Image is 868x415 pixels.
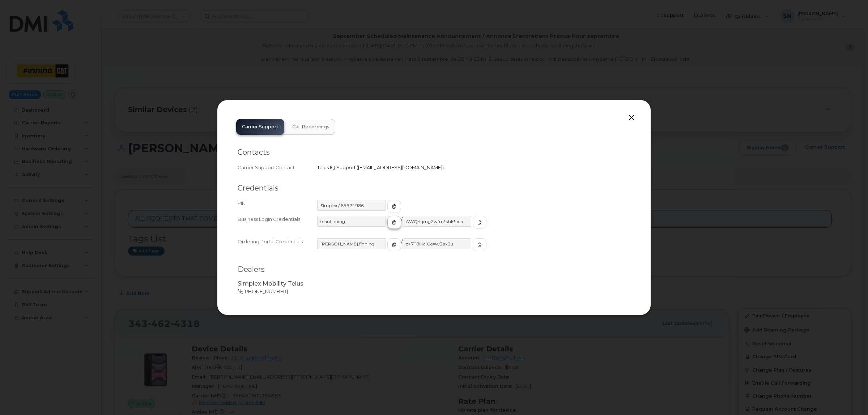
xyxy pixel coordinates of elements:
[387,238,401,251] button: copy to clipboard
[238,265,630,274] h2: Dealers
[238,148,630,157] h2: Contacts
[317,216,630,235] div: /
[238,164,317,171] div: Carrier Support Contact
[358,164,442,170] span: [EMAIL_ADDRESS][DOMAIN_NAME]
[238,288,630,295] p: [PHONE_NUMBER]
[238,200,317,213] div: PIN
[238,184,630,193] h2: Credentials
[473,216,486,229] button: copy to clipboard
[317,238,630,258] div: /
[238,216,317,235] div: Business Login Credentials
[292,124,329,130] span: Call Recordings
[238,238,317,258] div: Ordering Portal Credentials
[317,164,356,170] span: Telus IQ Support
[387,200,401,213] button: copy to clipboard
[473,238,486,251] button: copy to clipboard
[387,216,401,229] button: copy to clipboard
[238,280,630,288] p: Simplex Mobility Telus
